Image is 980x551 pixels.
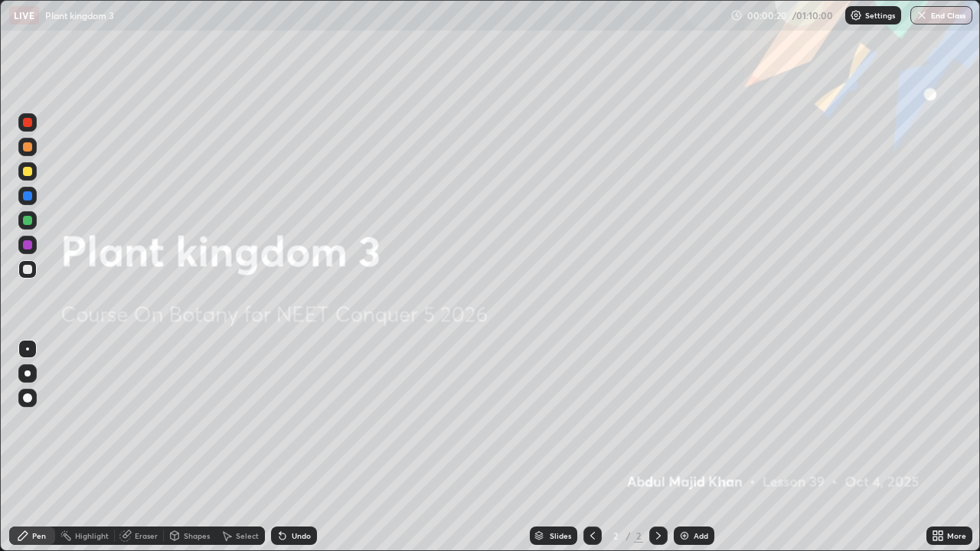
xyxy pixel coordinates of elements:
p: LIVE [14,9,34,21]
button: End Class [910,6,972,24]
img: add-slide-button [678,530,691,542]
p: Settings [865,11,895,19]
div: Add [694,532,708,540]
img: class-settings-icons [850,9,862,21]
div: Select [236,532,259,540]
div: Eraser [135,532,158,540]
div: Slides [550,532,571,540]
img: end-class-cross [916,9,928,21]
div: Highlight [75,532,109,540]
div: 2 [608,531,623,540]
div: More [947,532,966,540]
div: 2 [634,529,643,543]
div: Shapes [184,532,210,540]
div: Undo [292,532,311,540]
p: Plant kingdom 3 [45,9,114,21]
div: / [626,531,631,540]
div: Pen [32,532,46,540]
